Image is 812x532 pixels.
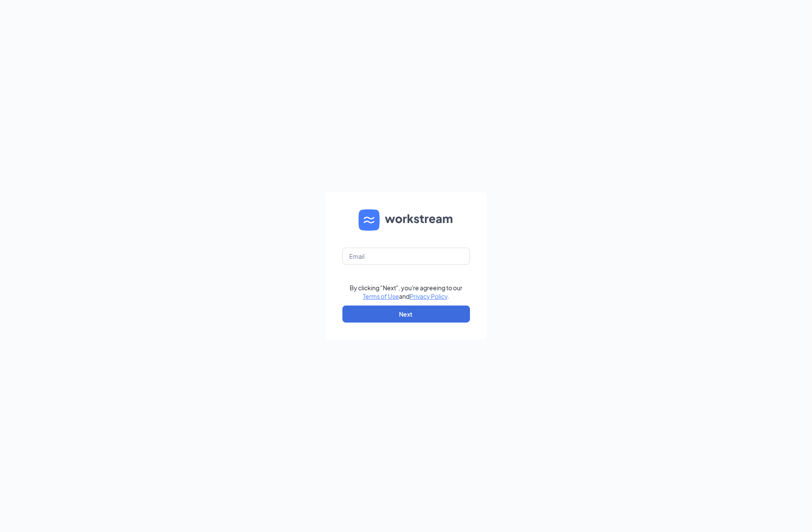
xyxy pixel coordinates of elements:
a: Terms of Use [363,292,399,300]
div: By clicking "Next", you're agreeing to our and . [350,283,462,300]
button: Next [342,306,470,323]
a: Privacy Policy [410,292,447,300]
img: WS logo and Workstream text [359,209,454,231]
input: Email [342,248,470,265]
